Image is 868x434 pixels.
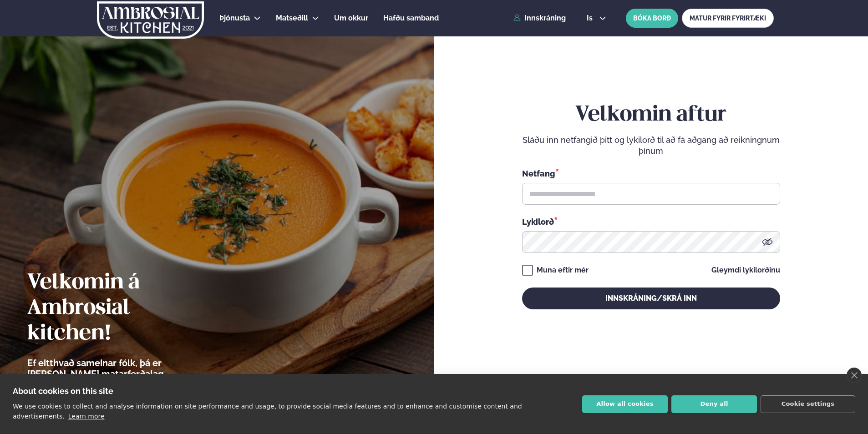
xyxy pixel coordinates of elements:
a: Gleymdi lykilorðinu [711,267,780,274]
span: Matseðill [276,14,308,22]
h2: Velkomin aftur [522,102,780,128]
button: BÓKA BORÐ [626,9,678,28]
span: Um okkur [334,14,368,22]
span: is [587,15,595,22]
a: MATUR FYRIR FYRIRTÆKI [682,9,774,28]
h2: Velkomin á Ambrosial kitchen! [27,270,216,347]
a: close [847,368,862,383]
p: Ef eitthvað sameinar fólk, þá er [PERSON_NAME] matarferðalag. [27,358,216,379]
span: Hafðu samband [383,14,439,22]
a: Um okkur [334,13,368,24]
p: We use cookies to collect and analyse information on site performance and usage, to provide socia... [13,403,522,420]
button: is [579,15,614,22]
button: Innskráning/Skrá inn [522,288,780,309]
span: Þjónusta [219,14,250,22]
a: Hafðu samband [383,13,439,24]
img: logo [96,1,205,39]
a: Learn more [68,413,105,420]
p: Sláðu inn netfangið þitt og lykilorð til að fá aðgang að reikningnum þínum [522,135,780,156]
button: Allow all cookies [582,395,668,413]
button: Deny all [671,395,757,413]
a: Þjónusta [219,13,250,24]
strong: About cookies on this site [13,386,113,396]
a: Matseðill [276,13,308,24]
div: Lykilorð [522,216,780,227]
div: Netfang [522,167,780,179]
button: Cookie settings [761,395,855,413]
a: Innskráning [513,14,566,22]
